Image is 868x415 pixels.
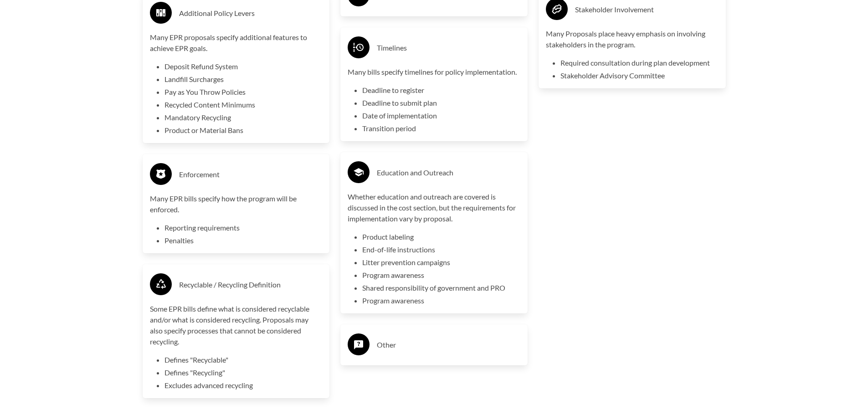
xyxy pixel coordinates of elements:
p: Many Proposals place heavy emphasis on involving stakeholders in the program. [546,28,719,50]
p: Many EPR proposals specify additional features to achieve EPR goals. [150,32,323,54]
li: Litter prevention campaigns [362,257,520,268]
li: Reporting requirements [164,222,323,233]
li: Product labeling [362,231,520,242]
li: Recycled Content Minimums [164,99,323,110]
li: Product or Material Bans [164,125,323,136]
li: Deposit Refund System [164,61,323,72]
li: Mandatory Recycling [164,112,323,123]
h3: Recyclable / Recycling Definition [179,277,323,292]
h3: Timelines [377,41,520,55]
li: Stakeholder Advisory Committee [560,70,719,81]
li: Shared responsibility of government and PRO [362,282,520,293]
li: Transition period [362,123,520,134]
li: Defines "Recyclable" [164,354,323,365]
li: Landfill Surcharges [164,74,323,85]
h3: Education and Outreach [377,165,520,180]
h3: Enforcement [179,167,323,182]
li: Excludes advanced recycling [164,380,323,391]
li: Required consultation during plan development [560,57,719,68]
li: Deadline to submit plan [362,97,520,108]
li: Deadline to register [362,85,520,96]
p: Whether education and outreach are covered is discussed in the cost section, but the requirements... [348,191,520,224]
li: Date of implementation [362,110,520,121]
li: End-of-life instructions [362,244,520,255]
li: Program awareness [362,295,520,306]
p: Many bills specify timelines for policy implementation. [348,67,520,77]
h3: Other [377,338,520,352]
h3: Additional Policy Levers [179,6,323,20]
li: Penalties [164,235,323,246]
li: Defines "Recycling" [164,367,323,378]
h3: Stakeholder Involvement [575,2,719,17]
p: Many EPR bills specify how the program will be enforced. [150,193,323,215]
li: Pay as You Throw Policies [164,87,323,97]
li: Program awareness [362,270,520,281]
p: Some EPR bills define what is considered recyclable and/or what is considered recycling. Proposal... [150,303,323,347]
